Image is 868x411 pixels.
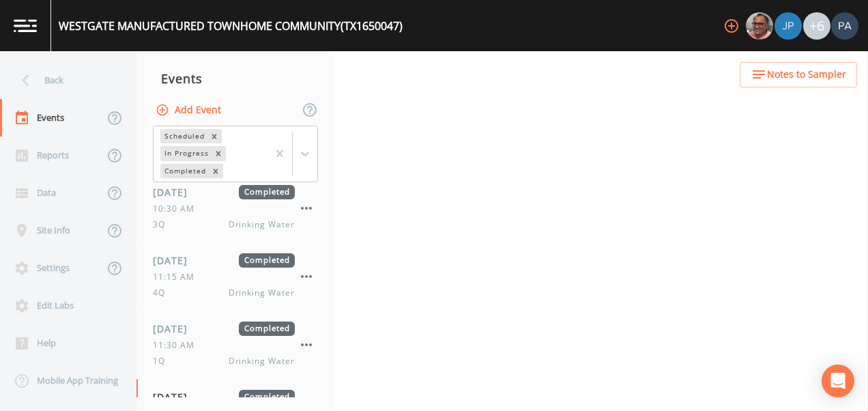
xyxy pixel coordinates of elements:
div: WESTGATE MANUFACTURED TOWNHOME COMMUNITY (TX1650047) [59,18,403,34]
div: Remove Completed [208,164,223,178]
img: 41241ef155101aa6d92a04480b0d0000 [775,12,802,40]
span: Drinking Water [229,355,295,367]
span: 10:30 AM [153,203,203,215]
span: 3Q [153,218,173,231]
span: Completed [239,322,295,336]
div: Remove In Progress [211,146,226,160]
span: [DATE] [153,322,197,336]
span: 11:15 AM [153,271,203,283]
div: Joshua gere Paul [774,12,802,40]
div: Remove Scheduled [207,129,222,143]
button: Notes to Sampler [740,62,857,87]
div: Scheduled [160,129,207,143]
span: [DATE] [153,390,197,404]
span: 4Q [153,287,173,299]
a: [DATE]Completed11:15 AM4QDrinking Water [136,242,334,311]
span: Drinking Water [229,218,295,231]
span: [DATE] [153,185,197,199]
div: In Progress [160,146,211,160]
div: Mike Franklin [745,12,774,40]
span: 1Q [153,355,173,367]
button: Add Event [153,98,227,123]
div: +6 [803,12,830,40]
a: [DATE]Completed11:30 AM1QDrinking Water [136,311,334,379]
span: Completed [239,185,295,199]
span: [DATE] [153,253,197,268]
span: Drinking Water [229,287,295,299]
div: Events [136,61,334,96]
span: Notes to Sampler [767,66,846,83]
img: b17d2fe1905336b00f7c80abca93f3e1 [831,12,858,40]
img: logo [14,19,37,32]
div: Completed [160,164,208,178]
span: Completed [239,253,295,268]
span: 11:30 AM [153,339,203,352]
img: e2d790fa78825a4bb76dcb6ab311d44c [746,12,773,40]
div: Open Intercom Messenger [822,365,854,397]
a: [DATE]Completed10:30 AM3QDrinking Water [136,174,334,242]
span: Completed [239,390,295,404]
